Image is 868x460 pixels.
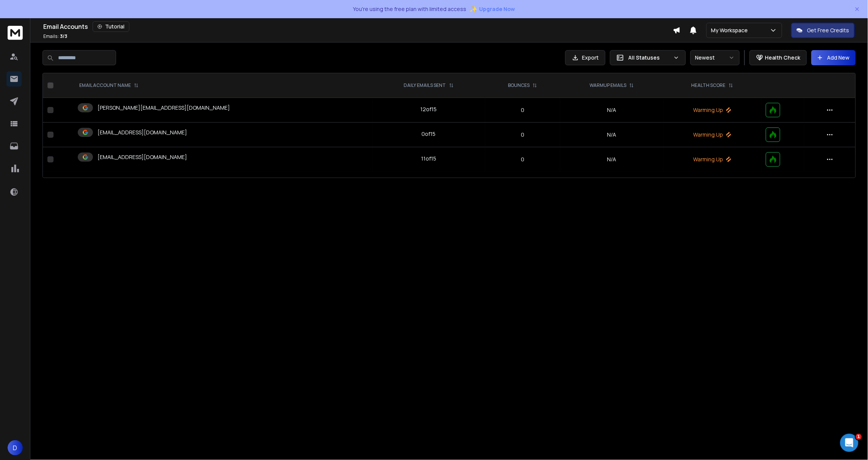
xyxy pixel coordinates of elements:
[692,82,726,88] p: HEALTH SCORE
[711,27,751,34] p: My Workspace
[97,104,230,112] p: [PERSON_NAME][EMAIL_ADDRESS][DOMAIN_NAME]
[490,106,556,114] p: 0
[480,5,515,13] span: Upgrade Now
[668,156,757,163] p: Warming Up
[490,156,556,163] p: 0
[668,131,757,139] p: Warming Up
[490,131,556,139] p: 0
[807,27,849,34] p: Get Free Credits
[470,2,515,17] button: ✨Upgrade Now
[856,434,862,440] span: 1
[470,4,478,14] span: ✨
[421,106,437,113] div: 12 of 15
[8,440,23,455] button: D
[840,434,859,452] iframe: Intercom live chat
[565,50,605,65] button: Export
[353,5,467,13] p: You're using the free plan with limited access
[750,50,807,65] button: Health Check
[791,23,855,38] button: Get Free Credits
[97,129,187,136] p: [EMAIL_ADDRESS][DOMAIN_NAME]
[404,82,446,88] p: DAILY EMAILS SENT
[668,106,757,114] p: Warming Up
[79,82,138,88] div: EMAIL ACCOUNT NAME
[629,54,670,61] p: All Statuses
[421,155,436,162] div: 11 of 15
[508,82,530,88] p: BOUNCES
[422,130,436,138] div: 0 of 15
[560,123,663,147] td: N/A
[690,50,740,65] button: Newest
[43,33,67,39] p: Emails :
[560,98,663,123] td: N/A
[811,50,856,65] button: Add New
[43,21,673,32] div: Email Accounts
[590,82,626,88] p: WARMUP EMAILS
[560,147,663,172] td: N/A
[93,21,129,32] button: Tutorial
[60,33,67,39] span: 3 / 3
[765,54,800,61] p: Health Check
[97,153,187,161] p: [EMAIL_ADDRESS][DOMAIN_NAME]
